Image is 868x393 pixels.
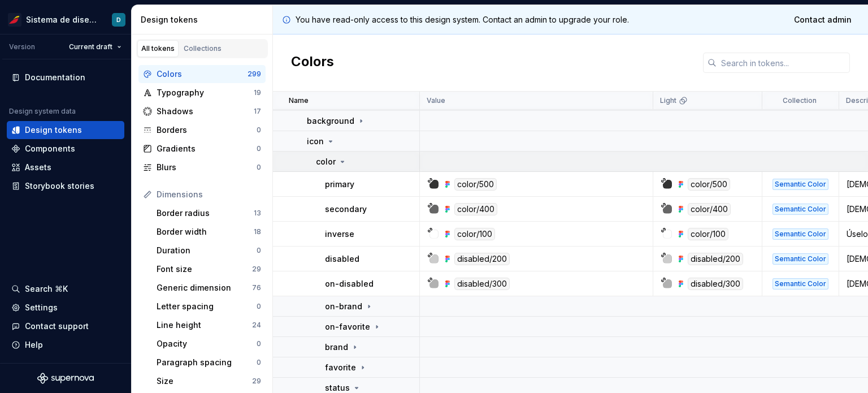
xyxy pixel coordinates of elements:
p: favorite [325,362,356,373]
div: Letter spacing [157,301,257,312]
div: Help [25,339,43,351]
a: Duration0 [152,241,266,260]
div: Paragraph spacing [157,357,257,368]
div: 0 [257,126,261,135]
p: Collection [783,96,817,105]
div: color/500 [688,178,730,191]
p: primary [325,179,354,190]
a: Letter spacing0 [152,297,266,316]
button: Current draft [64,39,127,55]
div: disabled/300 [688,278,743,290]
div: color/400 [688,203,731,215]
div: Font size [157,264,252,275]
div: Duration [157,245,257,256]
div: 0 [257,144,261,153]
div: Design tokens [141,14,268,25]
div: 17 [254,107,261,116]
div: Design system data [9,107,76,116]
span: Current draft [69,42,112,51]
div: disabled/200 [454,253,510,265]
p: disabled [325,253,359,265]
a: Typography19 [138,84,266,102]
div: 76 [252,283,261,292]
div: Border width [157,226,254,237]
div: Border radius [157,208,254,219]
p: You have read-only access to this design system. Contact an admin to upgrade your role. [296,14,629,25]
img: 55604660-494d-44a9-beb2-692398e9940a.png [8,13,21,27]
button: Sistema de diseño IberiaD [2,7,129,32]
a: Shadows17 [138,102,266,120]
div: Storybook stories [25,180,94,192]
p: on-brand [325,301,362,312]
a: Documentation [7,68,124,87]
div: disabled/300 [454,278,510,290]
div: Semantic Color [772,278,828,290]
span: Contact admin [794,14,852,25]
div: color/400 [454,203,497,215]
div: Dimensions [157,189,261,200]
button: Help [7,336,124,354]
button: Contact support [7,317,124,335]
a: Opacity0 [152,335,266,353]
a: Borders0 [138,121,266,139]
a: Size29 [152,372,266,390]
div: 0 [257,246,261,255]
div: 0 [257,358,261,367]
p: inverse [325,228,354,240]
div: Semantic Color [772,253,828,265]
a: Design tokens [7,121,124,139]
p: Name [289,96,309,105]
div: All tokens [141,44,175,53]
div: 29 [252,377,261,386]
div: Shadows [157,106,254,117]
div: Borders [157,124,257,136]
p: background [307,115,354,127]
a: Assets [7,158,124,176]
div: Design tokens [25,124,82,136]
button: Search ⌘K [7,280,124,298]
div: Colors [157,68,248,80]
div: color/100 [454,228,495,240]
div: 24 [252,321,261,330]
div: Contact support [25,321,89,332]
a: Contact admin [787,10,859,30]
div: 0 [257,163,261,172]
a: Paragraph spacing0 [152,353,266,372]
a: Border radius13 [152,204,266,222]
a: Components [7,140,124,158]
div: Semantic Color [772,179,828,190]
a: Settings [7,299,124,317]
p: on-favorite [325,321,370,332]
a: Gradients0 [138,140,266,158]
div: Components [25,143,75,154]
div: color/500 [454,178,497,191]
input: Search in tokens... [717,53,850,73]
div: Assets [25,162,51,173]
div: Settings [25,302,58,313]
div: 0 [257,302,261,311]
div: D [116,15,121,24]
p: brand [325,342,348,353]
svg: Supernova Logo [37,373,94,384]
div: Collections [184,44,222,53]
div: Line height [157,319,252,331]
div: Generic dimension [157,282,252,293]
p: Value [427,96,445,105]
a: Colors299 [138,65,266,83]
div: Version [9,42,35,51]
p: icon [307,136,324,147]
div: Documentation [25,72,85,83]
a: Line height24 [152,316,266,334]
div: 13 [254,209,261,218]
a: Border width18 [152,223,266,241]
div: Gradients [157,143,257,154]
div: Semantic Color [772,204,828,215]
div: Semantic Color [772,228,828,240]
div: Size [157,375,252,387]
div: Blurs [157,162,257,173]
div: color/100 [688,228,728,240]
p: Light [660,96,676,105]
div: Search ⌘K [25,283,68,295]
p: secondary [325,204,367,215]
